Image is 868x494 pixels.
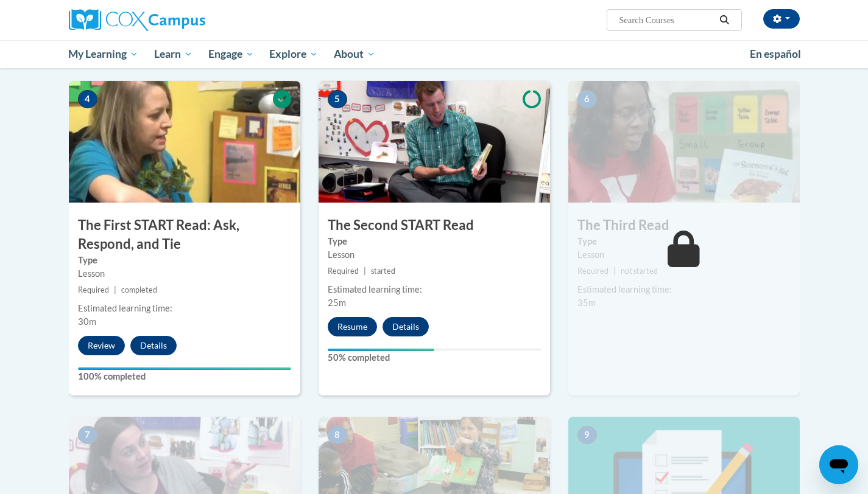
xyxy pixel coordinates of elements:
label: 50% completed [328,351,541,364]
a: My Learning [61,40,147,68]
label: Type [328,235,541,248]
input: Search Courses [618,13,715,27]
span: 9 [577,426,597,444]
h3: The First START Read: Ask, Respond, and Tie [69,216,300,254]
button: Review [78,336,125,355]
span: About [334,47,375,61]
div: Estimated learning time: [577,283,791,296]
span: 6 [577,90,597,108]
h3: The Second START Read [319,216,550,235]
button: Details [383,317,429,336]
div: Estimated learning time: [328,283,541,296]
img: Course Image [568,81,800,203]
a: About [326,40,383,68]
div: Your progress [328,349,434,351]
img: Cox Campus [69,9,205,31]
span: 35m [577,297,596,308]
label: Type [577,235,791,248]
iframe: Button to launch messaging window [819,445,858,484]
span: | [364,266,366,276]
span: 5 [328,90,347,108]
span: started [371,266,395,276]
button: Search [715,13,733,27]
span: 7 [78,426,97,444]
div: Estimated learning time: [78,302,291,315]
h3: The Third Read [568,216,800,235]
span: Engage [208,47,254,61]
img: Course Image [319,81,550,203]
a: En español [742,41,809,67]
div: Lesson [577,248,791,262]
div: Lesson [78,267,291,280]
span: 4 [78,90,97,108]
span: Explore [269,47,318,61]
span: Learn [154,47,192,61]
div: Main menu [51,40,818,68]
a: Learn [146,40,200,68]
a: Explore [261,40,326,68]
span: Required [577,266,609,276]
span: 30m [78,316,96,327]
button: Details [130,336,177,355]
span: En español [750,47,801,60]
span: Required [78,285,109,294]
a: Engage [200,40,262,68]
label: 100% completed [78,370,291,383]
div: Your progress [78,367,291,370]
span: | [114,285,116,294]
div: Lesson [328,248,541,262]
span: 25m [328,297,346,308]
a: Cox Campus [69,9,300,31]
span: | [613,266,616,276]
span: not started [621,266,658,276]
span: My Learning [68,47,138,61]
img: Course Image [69,81,300,203]
button: Resume [328,317,377,336]
span: Required [328,266,359,276]
button: Account Settings [763,9,800,29]
label: Type [78,254,291,267]
span: 8 [328,426,347,444]
span: completed [121,285,157,294]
